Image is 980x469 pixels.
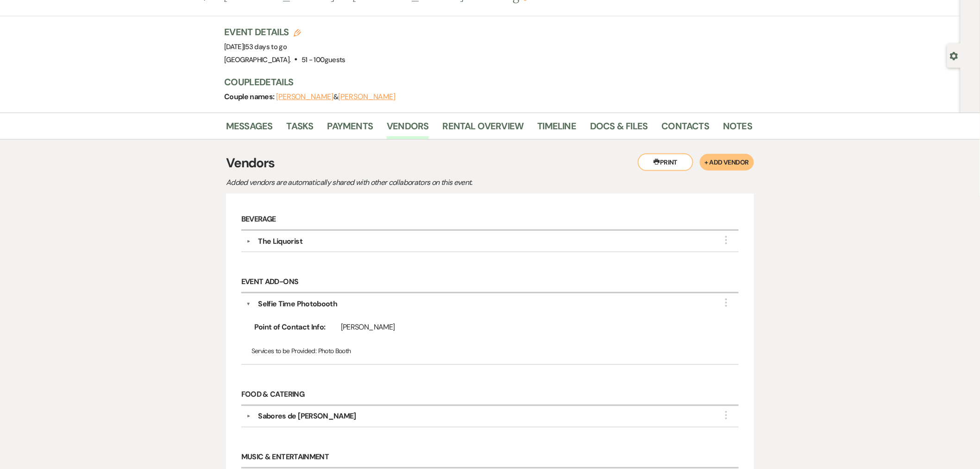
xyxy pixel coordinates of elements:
a: Notes [723,119,752,139]
h6: Music & Entertainment [241,447,739,469]
button: + Add Vendor [700,154,754,171]
span: [DATE] [224,42,287,51]
button: Print [638,153,693,171]
a: Docs & Files [590,119,647,139]
button: [PERSON_NAME] [276,93,333,101]
div: Sabores de [PERSON_NAME] [258,411,356,422]
span: Services to be Provided: [251,347,317,355]
h6: Event Add-Ons [241,272,739,293]
h6: Beverage [241,209,739,231]
button: ▼ [243,414,254,418]
span: Point of Contact Info: [251,322,326,336]
a: Tasks [287,119,314,139]
span: & [276,92,396,101]
button: [PERSON_NAME] [338,93,396,101]
button: ▼ [246,298,251,310]
h3: Event Details [224,25,346,38]
p: Photo Booth [251,346,729,356]
span: 51 - 100 guests [302,55,346,64]
button: Open lead details [950,51,958,60]
a: Payments [327,119,373,139]
a: Messages [226,119,273,139]
div: [PERSON_NAME] [341,322,710,333]
a: Timeline [538,119,577,139]
a: Vendors [387,119,428,139]
a: Rental Overview [443,119,524,139]
h3: Couple Details [224,76,743,89]
p: Added vendors are automatically shared with other collaborators on this event. [226,177,550,189]
a: Contacts [662,119,710,139]
span: | [244,42,287,51]
div: The Liquorist [258,236,302,247]
h6: Food & Catering [241,384,739,406]
h3: Vendors [226,153,754,173]
span: Couple names: [224,92,276,101]
div: Selfie Time Photobooth [258,298,337,310]
button: ▼ [243,239,254,244]
span: 53 days to go [245,42,287,51]
span: [GEOGRAPHIC_DATA]. [224,55,290,64]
